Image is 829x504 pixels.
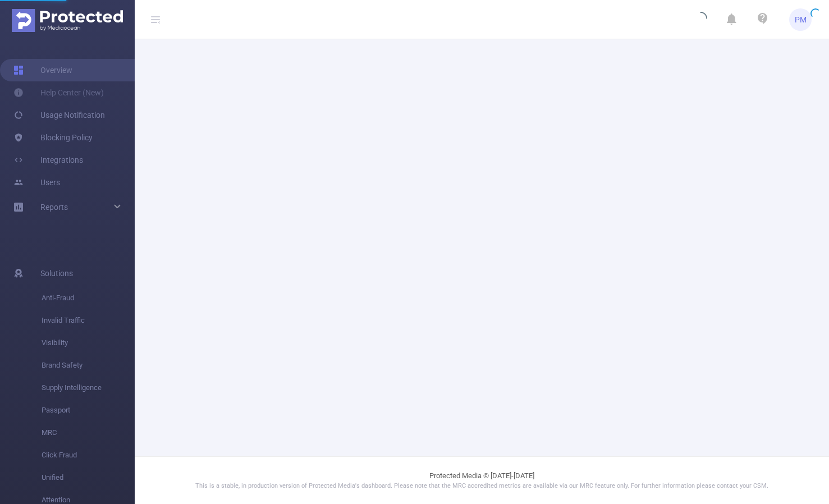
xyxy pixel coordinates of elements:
span: Reports [40,203,68,212]
footer: Protected Media © [DATE]-[DATE] [135,456,829,504]
p: This is a stable, in production version of Protected Media's dashboard. Please note that the MRC ... [163,482,801,491]
span: Brand Safety [42,354,135,377]
span: Supply Intelligence [42,377,135,399]
a: Reports [40,196,68,218]
span: MRC [42,421,135,444]
i: icon: loading [694,12,707,28]
a: Blocking Policy [13,126,93,149]
a: Integrations [13,149,83,171]
span: Passport [42,399,135,421]
span: Solutions [40,262,73,285]
span: Anti-Fraud [42,287,135,309]
span: PM [795,8,807,31]
img: Protected Media [12,9,123,32]
span: Invalid Traffic [42,309,135,332]
a: Overview [13,59,72,81]
span: Visibility [42,332,135,354]
a: Usage Notification [13,104,105,126]
a: Users [13,171,60,194]
span: Unified [42,466,135,489]
span: Click Fraud [42,444,135,466]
